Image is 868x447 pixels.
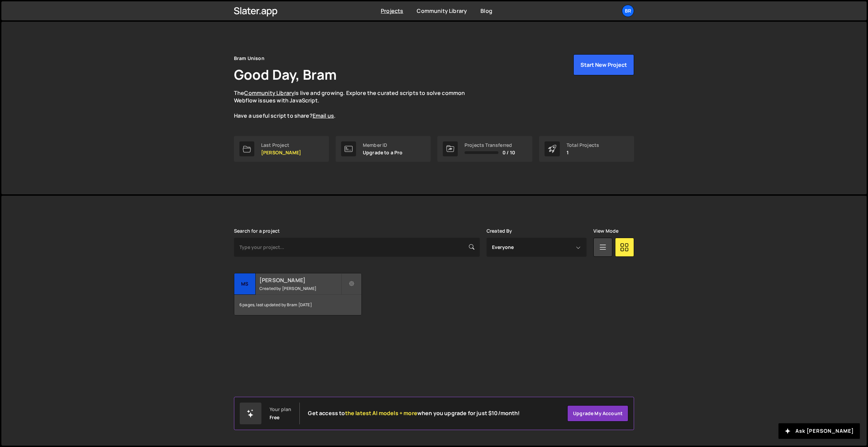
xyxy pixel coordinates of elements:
[593,228,618,234] label: View Mode
[259,286,341,291] small: Created by [PERSON_NAME]
[465,142,515,148] div: Projects Transferred
[778,423,860,439] button: Ask [PERSON_NAME]
[567,142,599,148] div: Total Projects
[234,238,480,257] input: Type your project...
[308,410,520,416] h2: Get access to when you upgrade for just $10/month!
[622,5,634,17] a: Br
[363,142,403,148] div: Member ID
[381,7,403,15] a: Projects
[345,409,417,417] span: the latest AI models + more
[502,150,515,155] span: 0 / 10
[270,415,280,420] div: Free
[363,150,403,155] p: Upgrade to a Pro
[313,112,334,119] a: Email us
[480,7,492,15] a: Blog
[261,142,301,148] div: Last Project
[234,273,362,315] a: MS [PERSON_NAME] Created by [PERSON_NAME] 6 pages, last updated by Bram [DATE]
[567,405,628,422] a: Upgrade my account
[573,54,634,75] button: Start New Project
[261,150,301,155] p: [PERSON_NAME]
[417,7,467,15] a: Community Library
[234,54,264,62] div: Bram Unison
[234,65,337,84] h1: Good Day, Bram
[244,89,294,97] a: Community Library
[259,276,341,284] h2: [PERSON_NAME]
[270,407,291,412] div: Your plan
[487,228,512,234] label: Created By
[234,89,478,120] p: The is live and growing. Explore the curated scripts to solve common Webflow issues with JavaScri...
[234,273,256,295] div: MS
[567,150,599,155] p: 1
[234,295,361,315] div: 6 pages, last updated by Bram [DATE]
[234,136,329,162] a: Last Project [PERSON_NAME]
[234,228,280,234] label: Search for a project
